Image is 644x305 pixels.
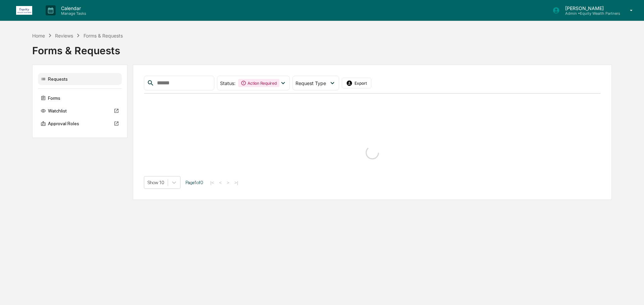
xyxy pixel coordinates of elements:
button: |< [208,180,216,185]
div: Forms & Requests [32,39,612,57]
div: Approval Roles [38,118,122,130]
button: >| [232,180,240,185]
div: Forms & Requests [84,33,123,39]
div: Requests [38,73,122,85]
div: Action Required [238,79,279,87]
p: Admin • Equity Wealth Partners [560,11,620,16]
span: Request Type [296,80,326,86]
span: Page 1 of 0 [185,180,203,185]
div: Home [32,33,45,39]
p: [PERSON_NAME] [560,5,620,11]
div: Watchlist [38,105,122,117]
div: Forms [38,92,122,104]
button: Export [342,78,371,88]
p: Manage Tasks [56,11,90,16]
img: logo [16,6,32,15]
button: < [217,180,224,185]
p: Calendar [56,5,90,11]
button: > [225,180,231,185]
div: Reviews [55,33,73,39]
span: Status : [220,80,235,86]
